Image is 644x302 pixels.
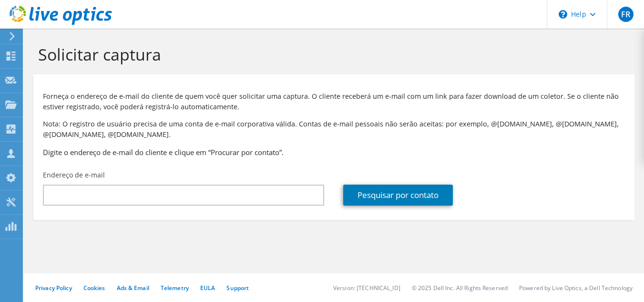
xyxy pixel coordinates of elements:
h3: Digite o endereço de e-mail do cliente e clique em “Procurar por contato”. [43,147,625,157]
span: FR [618,7,634,22]
p: Nota: O registro de usuário precisa de uma conta de e-mail corporativa válida. Contas de e-mail p... [43,119,625,140]
a: EULA [200,284,215,292]
h1: Solicitar captura [38,44,625,64]
label: Endereço de e-mail [43,170,105,180]
a: Cookies [83,284,105,292]
svg: \n [559,10,567,19]
a: Privacy Policy [35,284,72,292]
a: Support [226,284,249,292]
li: Version: [TECHNICAL_ID] [333,284,400,292]
a: Ads & Email [117,284,149,292]
li: Powered by Live Optics, a Dell Technology [519,284,633,292]
li: © 2025 Dell Inc. All Rights Reserved [412,284,508,292]
p: Forneça o endereço de e-mail do cliente de quem você quer solicitar uma captura. O cliente recebe... [43,91,625,112]
a: Pesquisar por contato [343,185,453,206]
a: Telemetry [161,284,189,292]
